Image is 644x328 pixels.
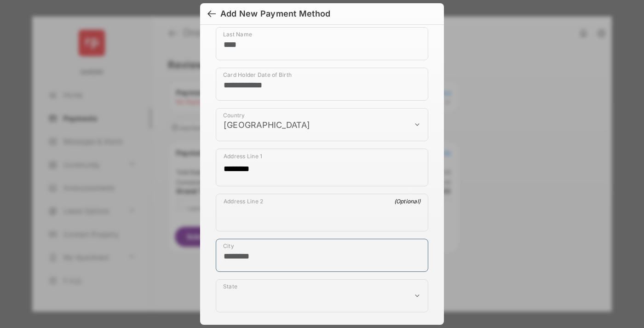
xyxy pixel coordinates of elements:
[216,239,428,272] div: payment_method_screening[postal_addresses][locality]
[216,108,428,141] div: payment_method_screening[postal_addresses][country]
[216,194,428,231] div: payment_method_screening[postal_addresses][addressLine2]
[216,149,428,186] div: payment_method_screening[postal_addresses][addressLine1]
[216,279,428,312] div: payment_method_screening[postal_addresses][administrativeArea]
[220,9,330,19] div: Add New Payment Method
